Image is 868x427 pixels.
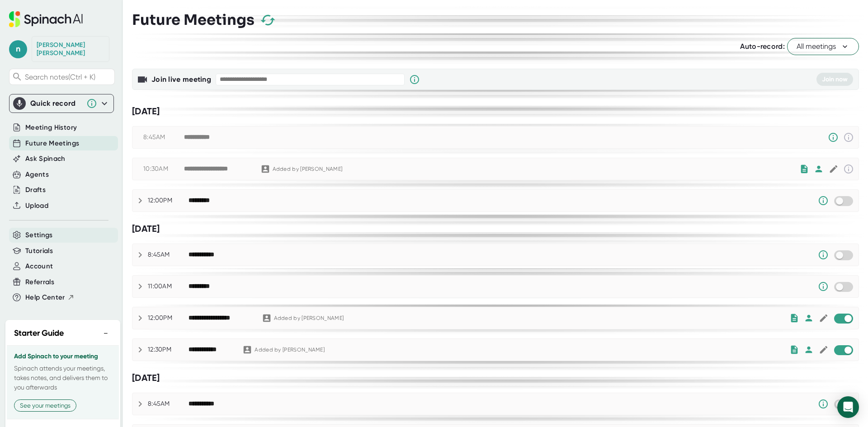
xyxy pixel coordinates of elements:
[25,261,53,272] button: Account
[843,164,854,174] svg: This event has already passed
[273,166,343,173] div: Added by [PERSON_NAME]
[25,73,112,81] span: Search notes (Ctrl + K)
[255,347,325,353] div: Added by [PERSON_NAME]
[25,277,54,287] button: Referrals
[274,315,344,322] div: Added by [PERSON_NAME]
[797,41,849,52] span: All meetings
[837,396,859,418] div: Open Intercom Messenger
[25,154,66,164] button: Ask Spinach
[148,314,189,322] div: 12:00PM
[148,282,189,291] div: 11:00AM
[818,281,829,292] svg: Someone has manually disabled Spinach from this meeting.
[822,75,848,83] span: Join now
[25,138,79,149] button: Future Meetings
[14,327,64,339] h2: Starter Guide
[148,346,189,354] div: 12:30PM
[25,169,49,180] button: Agents
[132,372,859,384] div: [DATE]
[25,292,75,303] button: Help Center
[25,122,77,133] button: Meeting History
[9,40,27,58] span: n
[818,399,829,409] svg: Someone has manually disabled Spinach from this meeting.
[14,364,112,392] p: Spinach attends your meetings, takes notes, and delivers them to you afterwards
[787,38,859,55] button: All meetings
[30,99,82,108] div: Quick record
[818,249,829,260] svg: Someone has manually disabled Spinach from this meeting.
[14,353,112,360] h3: Add Spinach to your meeting
[25,292,65,303] span: Help Center
[828,132,839,143] svg: Someone has manually disabled Spinach from this meeting.
[143,165,184,173] div: 10:30AM
[816,73,853,86] button: Join now
[25,230,53,240] button: Settings
[843,132,854,143] svg: This event has already passed
[132,223,859,235] div: [DATE]
[25,246,53,256] button: Tutorials
[14,399,76,412] button: See your meetings
[740,42,785,51] span: Auto-record:
[148,251,189,259] div: 8:45AM
[13,94,110,113] div: Quick record
[25,185,46,195] button: Drafts
[148,197,189,205] div: 12:00PM
[818,195,829,206] svg: Someone has manually disabled Spinach from this meeting.
[132,106,859,117] div: [DATE]
[37,41,104,57] div: Nancy Figueroa
[25,201,48,211] button: Upload
[151,75,211,84] b: Join live meeting
[143,133,184,141] div: 8:45AM
[100,327,112,340] button: −
[132,11,255,28] h3: Future Meetings
[148,400,189,408] div: 8:45AM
